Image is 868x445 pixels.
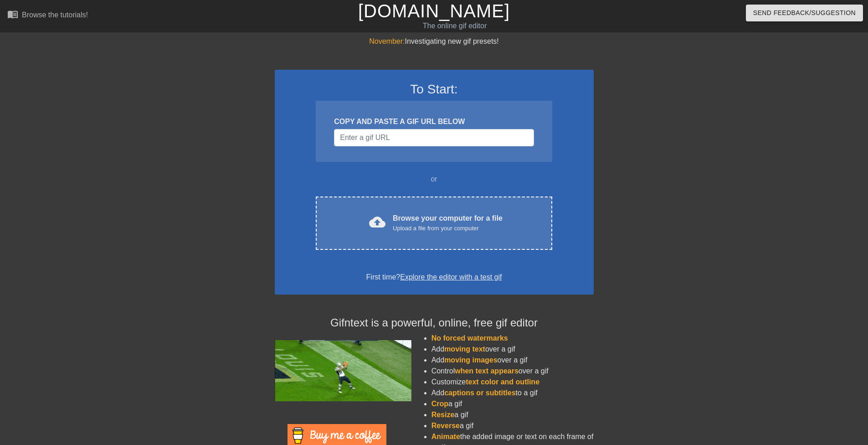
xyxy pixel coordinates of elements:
div: Upload a file from your computer [393,224,503,233]
a: Browse the tutorials! [7,9,88,23]
li: a gif [431,409,594,420]
div: Browse your computer for a file [393,213,503,233]
span: No forced watermarks [431,334,508,342]
li: a gif [431,398,594,409]
span: captions or subtitles [444,389,515,397]
div: COPY AND PASTE A GIF URL BELOW [334,116,534,127]
li: Add over a gif [431,355,594,366]
li: Add over a gif [431,344,594,355]
span: moving images [444,356,497,364]
h4: Gifntext is a powerful, online, free gif editor [275,316,594,330]
span: Crop [431,400,448,408]
button: Send Feedback/Suggestion [746,5,863,21]
a: [DOMAIN_NAME] [358,1,510,21]
span: Send Feedback/Suggestion [753,7,856,19]
span: menu_book [7,9,18,20]
li: Customize [431,377,594,388]
span: November: [369,37,405,45]
h3: To Start: [287,82,582,97]
img: football_small.gif [275,340,411,401]
li: Control over a gif [431,366,594,377]
span: Reverse [431,422,460,429]
div: or [298,174,570,185]
div: Investigating new gif presets! [275,36,594,47]
div: Browse the tutorials! [22,11,88,19]
input: Username [334,129,534,146]
span: Animate [431,433,460,440]
div: The online gif editor [294,21,616,31]
span: cloud_upload [369,214,385,230]
span: moving text [444,345,485,353]
a: Explore the editor with a test gif [400,273,502,281]
div: First time? [287,272,582,283]
span: Resize [431,411,455,419]
span: text color and outline [466,378,539,386]
li: a gif [431,420,594,431]
span: when text appears [455,367,519,375]
li: Add to a gif [431,388,594,398]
